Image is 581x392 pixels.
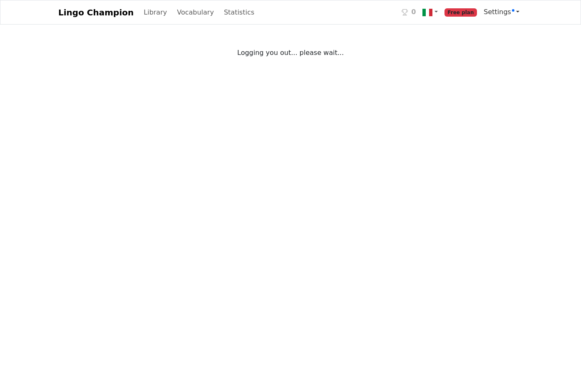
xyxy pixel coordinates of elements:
a: Library [140,4,170,21]
a: Statistics [221,4,258,21]
span: Settings [484,8,514,16]
div: Logging you out... please wait... [207,48,374,58]
span: Free plan [444,8,477,17]
a: Vocabulary [174,4,217,21]
a: Lingo Champion [58,4,134,21]
a: Settings [480,4,523,20]
a: Free plan [441,4,481,21]
a: 0 [398,4,419,21]
span: 0 [411,7,416,17]
img: it.svg [422,7,432,17]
